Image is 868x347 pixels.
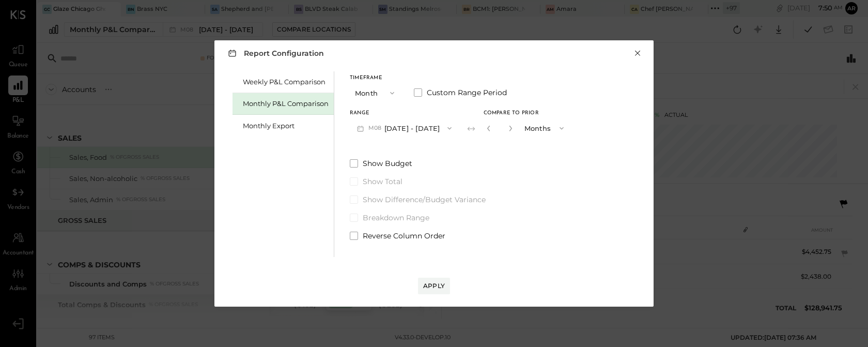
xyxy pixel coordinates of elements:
[226,47,324,59] h3: Report Configuration
[350,76,401,81] div: Timeframe
[363,194,486,205] span: Show Difference/Budget Variance
[484,111,539,116] span: Compare to Prior
[363,213,429,223] span: Breakdown Range
[363,231,445,241] span: Reverse Column Order
[519,118,571,138] button: Months
[350,83,401,102] button: Month
[350,111,459,116] div: Range
[633,48,642,58] button: ×
[427,87,507,98] span: Custom Range Period
[363,158,412,169] span: Show Budget
[350,118,459,138] button: M08[DATE] - [DATE]
[368,124,384,132] span: M08
[423,281,445,290] div: Apply
[243,99,329,109] div: Monthly P&L Comparison
[363,176,402,187] span: Show Total
[243,121,329,131] div: Monthly Export
[418,278,450,294] button: Apply
[243,77,329,87] div: Weekly P&L Comparison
